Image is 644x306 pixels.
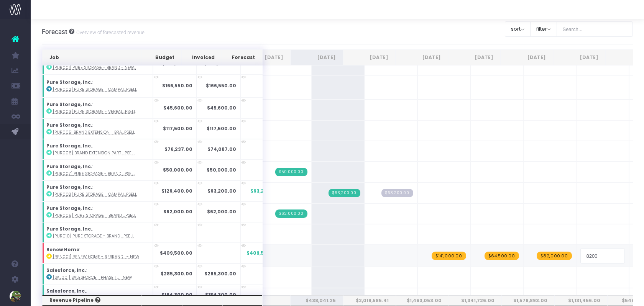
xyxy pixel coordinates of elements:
[161,188,192,194] strong: $126,400.00
[42,284,153,305] td: :
[53,254,139,260] abbr: [REN001] Renew Home - Rebrand - Brand - New
[46,267,86,273] strong: Salesforce, Inc.
[182,50,222,65] th: Invoiced
[485,252,519,260] span: wayahead Revenue Forecast Item
[161,270,192,277] strong: $285,300.00
[205,291,236,298] strong: $184,300.00
[501,50,553,65] th: Dec 25: activate to sort column ascending
[502,296,555,306] th: $1,578,893.00
[53,87,137,92] abbr: [PUR002] Pure Storage - Campaign - Upsell
[53,129,135,135] abbr: [PUR005] Brand Extension - Brand - Upsell
[53,275,132,280] abbr: [SAL001] Salesforce - Phase 1 Design Sprint - Brand - New
[46,122,92,128] strong: Pure Storage, Inc.
[164,146,192,152] strong: $76,237.00
[448,50,501,65] th: Nov 25: activate to sort column ascending
[246,250,279,257] span: $409,500.00
[42,201,153,222] td: :
[291,50,343,65] th: Aug 25: activate to sort column ascending
[206,82,236,89] strong: $166,550.00
[396,296,449,306] th: $1,463,053.00
[42,222,153,243] td: :
[42,160,153,180] td: :
[42,74,153,98] td: :
[46,101,92,108] strong: Pure Storage, Inc.
[275,209,307,218] span: Streamtime Invoice: 904 – Pure Storage - Brand Extension 4
[329,189,360,197] span: Streamtime Invoice: 910 – Pure Storage - Campaign Lookbook
[160,250,192,256] strong: $409,500.00
[53,109,136,115] abbr: [PUR003] Pure Storage - Verbal ID Extension - Upsell
[42,50,141,65] th: Job: activate to sort column ascending
[161,291,192,298] strong: $184,300.00
[204,61,236,67] strong: $436,800.00
[290,296,343,306] th: $438,041.25
[207,208,236,215] strong: $62,000.00
[505,21,531,37] button: sort
[207,146,236,152] strong: $74,087.00
[222,50,262,65] th: Forecast
[10,291,21,302] img: images/default_profile_image.png
[207,125,236,132] strong: $117,500.00
[53,233,134,239] abbr: [PUR010] Pure Storage - Brand Extension 5 - Brand - Upsell
[553,50,606,65] th: Jan 26: activate to sort column ascending
[46,163,92,170] strong: Pure Storage, Inc.
[46,226,92,232] strong: Pure Storage, Inc.
[275,168,307,176] span: Streamtime Invoice: 895 – Pure Storage - Brand Extension Part 3
[46,184,92,190] strong: Pure Storage, Inc.
[53,65,136,70] abbr: [PUR001] Pure Storage - Brand - New
[46,288,86,294] strong: Salesforce, Inc.
[42,118,153,139] td: :
[42,263,153,284] td: :
[53,150,135,156] abbr: [PUR006] Brand Extension Part 2 - Brand - Upsell
[250,188,279,195] span: $63,200.00
[163,167,192,173] strong: $50,000.00
[537,252,572,260] span: wayahead Revenue Forecast Item
[46,142,92,149] strong: Pure Storage, Inc.
[204,270,236,277] strong: $285,300.00
[207,105,236,111] strong: $45,600.00
[207,167,236,173] strong: $50,000.00
[42,98,153,118] td: :
[238,50,291,65] th: Jul 25: activate to sort column ascending
[42,139,153,160] td: :
[163,125,192,132] strong: $117,500.00
[163,105,192,111] strong: $45,600.00
[46,79,92,85] strong: Pure Storage, Inc.
[530,21,557,37] button: filter
[343,50,396,65] th: Sep 25: activate to sort column ascending
[432,252,466,260] span: wayahead Revenue Forecast Item
[42,295,142,305] th: Revenue Pipeline
[396,50,448,65] th: Oct 25: activate to sort column ascending
[162,61,192,67] strong: $436,150.00
[53,213,136,218] abbr: [PUR009] Pure Storage - Brand Extension 4 - Brand - Upsell
[42,243,153,263] td: :
[46,246,79,253] strong: Renew Home
[555,296,608,306] th: $1,131,456.00
[207,188,236,194] strong: $63,200.00
[46,205,92,211] strong: Pure Storage, Inc.
[53,191,137,197] abbr: [PUR008] Pure Storage - Campaign Lookbook - Campaign - Upsell
[42,180,153,201] td: :
[381,189,413,197] span: Streamtime Draft Invoice: null – Pure Storage - Campaign Lookbook
[557,21,633,37] input: Search...
[42,28,67,36] span: Forecast
[163,208,192,215] strong: $62,000.00
[162,82,192,89] strong: $166,550.00
[141,50,182,65] th: Budget
[74,28,145,36] small: Overview of forecasted revenue
[343,296,396,306] th: $2,019,585.41
[53,171,135,177] abbr: [PUR007] Pure Storage - Brand Extension Part 3 - Brand - Upsell
[449,296,502,306] th: $1,341,726.00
